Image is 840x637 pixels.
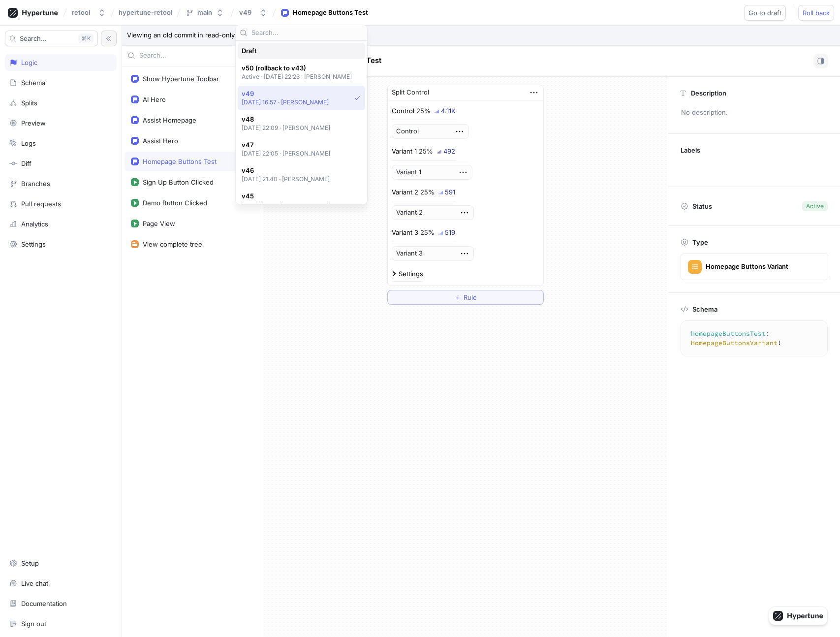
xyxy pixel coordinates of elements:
button: ＋Rule [387,290,544,305]
input: Search... [139,51,243,61]
p: Control [392,106,414,116]
p: Description [691,89,726,97]
p: Variant 3 [392,228,418,238]
div: K [78,33,93,43]
div: Sign Up Button Clicked [143,178,214,186]
div: Homepage Buttons Test [293,8,368,18]
p: Active ‧ [DATE] 22:23 ‧ [PERSON_NAME] [242,72,352,81]
a: Documentation [5,595,117,612]
p: Variant 2 [392,188,418,197]
div: Setup [21,559,39,567]
p: Viewing an old commit in read-only mode. [122,26,840,46]
div: Analytics [21,220,48,228]
span: Draft [242,47,257,55]
p: [DATE] 22:05 ‧ [PERSON_NAME] [242,149,331,158]
div: 25% [419,148,433,155]
div: Branches [21,180,50,188]
div: Show Hypertune Toolbar [143,75,219,83]
div: Assist Homepage [143,116,196,124]
span: Search... [20,35,47,41]
input: Search... [251,28,363,38]
div: Documentation [21,600,67,607]
span: v47 [242,141,331,149]
button: main [182,4,228,21]
button: Roll back [798,5,834,21]
span: v49 [242,90,329,98]
span: hypertune-retool [119,9,172,16]
p: [DATE] 21:40 ‧ [PERSON_NAME] [242,175,330,183]
div: retool [72,8,90,17]
div: Demo Button Clicked [143,199,207,207]
div: Sign out [21,620,46,628]
p: Labels [681,146,700,154]
p: Type [692,238,708,246]
div: 4.11K [441,108,456,114]
p: Status [692,199,712,213]
div: 591 [445,189,455,195]
p: [DATE] 16:57 ‧ [PERSON_NAME] [242,98,329,106]
div: Pull requests [21,200,61,208]
div: 492 [443,148,455,155]
div: 25% [420,229,435,236]
div: AI Hero [143,96,166,103]
div: Settings [21,240,46,248]
div: 25% [416,108,431,114]
div: Diff [21,159,31,167]
div: main [197,8,212,17]
div: Assist Hero [143,137,178,145]
div: Preview [21,119,46,127]
div: Active [806,202,824,211]
span: Roll back [803,10,830,16]
div: Page View [143,220,175,227]
div: Live chat [21,579,48,587]
span: v50 (rollback to v43) [242,64,352,72]
div: Logs [21,139,36,147]
button: retool [68,4,110,21]
div: Homepage Buttons Test [143,158,217,165]
div: 25% [420,189,435,195]
button: Search...K [5,31,98,46]
p: [DATE] 22:09 ‧ [PERSON_NAME] [242,124,331,132]
div: 519 [445,229,455,236]
button: v49 [235,4,271,21]
span: Go to draft [748,10,781,16]
span: ＋ [455,294,461,300]
div: Homepage Buttons Variant [706,262,788,271]
p: Schema [692,305,717,313]
span: v46 [242,166,330,175]
p: [DATE] 21:37 ‧ [PERSON_NAME] [242,200,329,209]
button: Go to draft [744,5,786,21]
div: Schema [21,79,45,87]
span: v45 [242,192,329,200]
div: Logic [21,59,37,66]
div: View complete tree [143,240,202,248]
button: Homepage Buttons Variant [681,254,828,280]
span: v48 [242,115,331,124]
div: Settings [399,271,423,277]
div: Splits [21,99,37,107]
span: Rule [464,294,477,300]
div: Split Control [392,88,429,97]
p: No description. [677,104,832,121]
div: v49 [239,8,251,17]
p: Variant 1 [392,147,417,157]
